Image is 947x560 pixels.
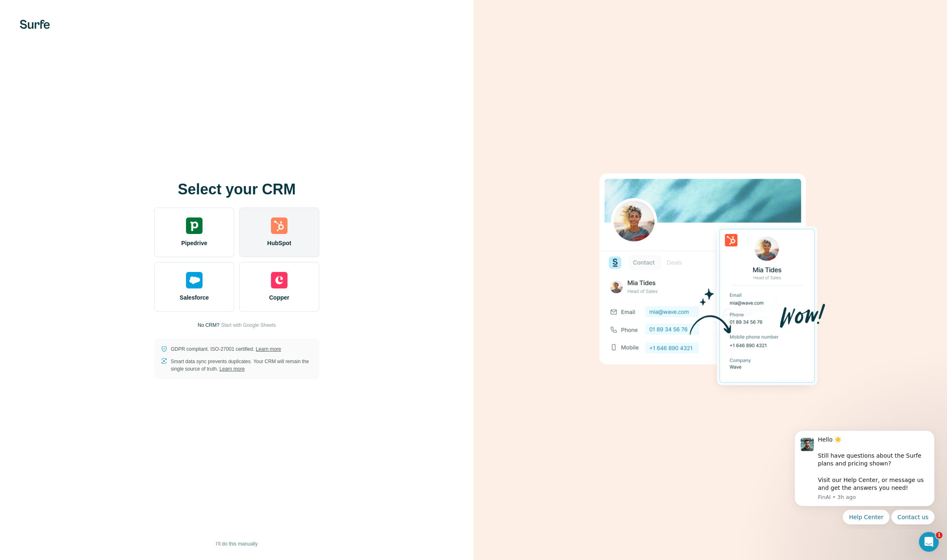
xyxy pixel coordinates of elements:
button: Start with Google Sheets [221,321,276,329]
p: Smart data sync prevents duplicates. Your CRM will remain the single source of truth. [171,358,313,373]
img: HUBSPOT image [595,161,826,400]
p: No CRM? [198,321,219,329]
a: Learn more [256,346,281,352]
span: Copper [269,293,290,302]
img: Surfe's logo [20,20,50,29]
h1: Select your CRM [154,181,319,198]
iframe: Intercom live chat [919,532,939,552]
a: Learn more [219,366,245,372]
img: copper's logo [271,272,287,288]
span: Pipedrive [181,239,207,247]
iframe: Intercom notifications message [782,423,947,529]
span: HubSpot [267,239,291,247]
img: pipedrive's logo [186,217,203,234]
p: GDPR compliant. ISO-27001 certified. [171,345,281,353]
img: hubspot's logo [271,217,287,234]
img: salesforce's logo [186,272,203,288]
button: I’ll do this manually [210,538,263,550]
span: Salesforce [180,293,209,302]
span: I’ll do this manually [216,540,257,548]
span: 1 [936,532,942,539]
